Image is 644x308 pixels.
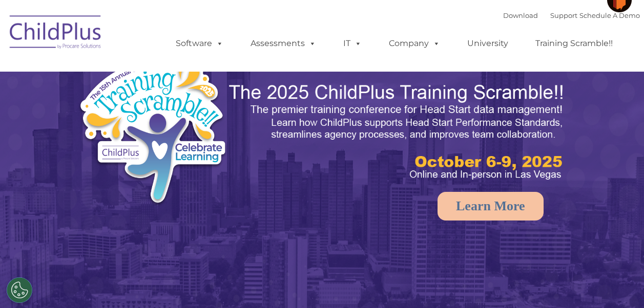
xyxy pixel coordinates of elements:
[5,8,107,59] img: ChildPlus by Procare Solutions
[240,33,326,54] a: Assessments
[525,33,623,54] a: Training Scramble!!
[579,11,640,19] a: Schedule A Demo
[550,11,577,19] a: Support
[457,33,518,54] a: University
[503,11,640,19] font: |
[333,33,372,54] a: IT
[503,11,538,19] a: Download
[438,192,544,221] a: Learn More
[7,277,32,303] button: Cookies Settings
[379,33,450,54] a: Company
[165,33,234,54] a: Software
